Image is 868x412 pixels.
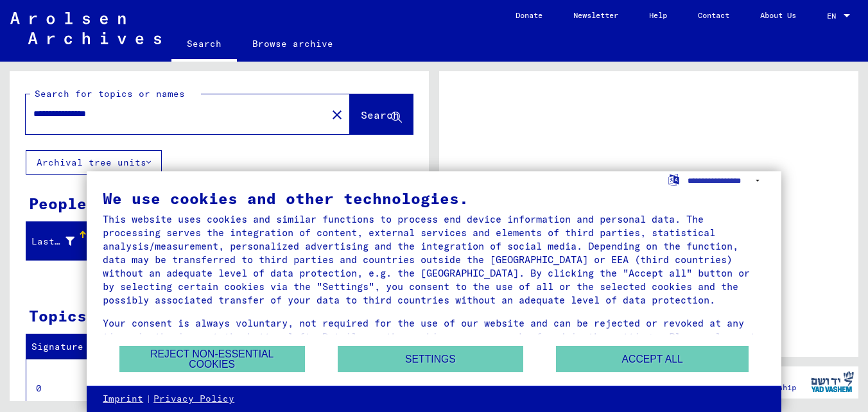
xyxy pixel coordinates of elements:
[31,337,117,357] div: Signature
[103,316,765,357] div: Your consent is always voluntary, not required for the use of our website and can be rejected or ...
[324,101,350,127] button: Clear
[103,191,765,206] div: We use cookies and other technologies.
[237,28,349,59] a: Browse archive
[29,304,87,327] div: Topics
[10,12,161,44] img: Arolsen_neg.svg
[153,393,234,406] a: Privacy Policy
[26,150,162,175] button: Archival tree units
[31,340,105,354] div: Signature
[338,346,523,372] button: Settings
[171,28,237,62] a: Search
[329,107,345,123] mat-icon: close
[119,346,305,372] button: Reject non-essential cookies
[556,346,749,372] button: Accept all
[808,366,856,398] img: yv_logo.png
[350,94,413,134] button: Search
[31,235,74,248] div: Last Name
[26,223,88,259] mat-header-cell: Last Name
[103,393,143,406] a: Imprint
[35,88,185,99] mat-label: Search for topics or names
[361,108,399,121] span: Search
[103,212,765,307] div: This website uses cookies and similar functions to process end device information and personal da...
[827,12,841,21] span: EN
[29,192,87,215] div: People
[31,231,91,252] div: Last Name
